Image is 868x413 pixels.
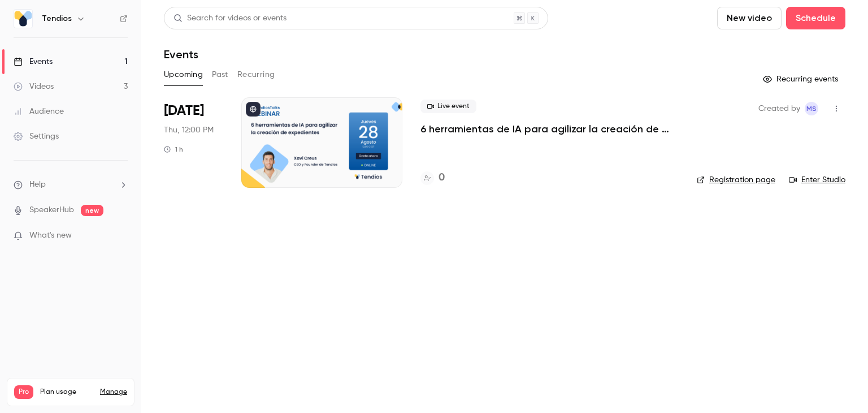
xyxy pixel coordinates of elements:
[439,170,445,186] h4: 0
[29,179,46,191] span: Help
[805,102,818,115] span: Maria Serra
[164,124,214,136] span: Thu, 12:00 PM
[40,388,93,397] span: Plan usage
[164,66,203,84] button: Upcoming
[786,7,845,29] button: Schedule
[14,131,59,142] div: Settings
[14,81,54,92] div: Videos
[420,122,679,136] a: 6 herramientas de IA para agilizar la creación de expedientes
[420,170,445,186] a: 0
[164,102,204,120] span: [DATE]
[420,100,476,113] span: Live event
[758,70,845,88] button: Recurring events
[14,56,53,67] div: Events
[789,174,845,186] a: Enter Studio
[14,106,64,117] div: Audience
[100,388,127,397] a: Manage
[717,7,782,29] button: New video
[14,179,128,191] li: help-dropdown-opener
[42,13,72,24] h6: Tendios
[697,174,775,186] a: Registration page
[29,204,74,216] a: SpeakerHub
[14,10,32,28] img: Tendios
[14,385,33,399] span: Pro
[164,145,183,154] div: 1 h
[758,102,800,115] span: Created by
[212,66,228,84] button: Past
[164,48,198,61] h1: Events
[29,230,72,242] span: What's new
[806,102,817,115] span: MS
[81,205,103,216] span: new
[164,97,223,188] div: Aug 28 Thu, 12:00 PM (Europe/Madrid)
[237,66,275,84] button: Recurring
[173,12,287,24] div: Search for videos or events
